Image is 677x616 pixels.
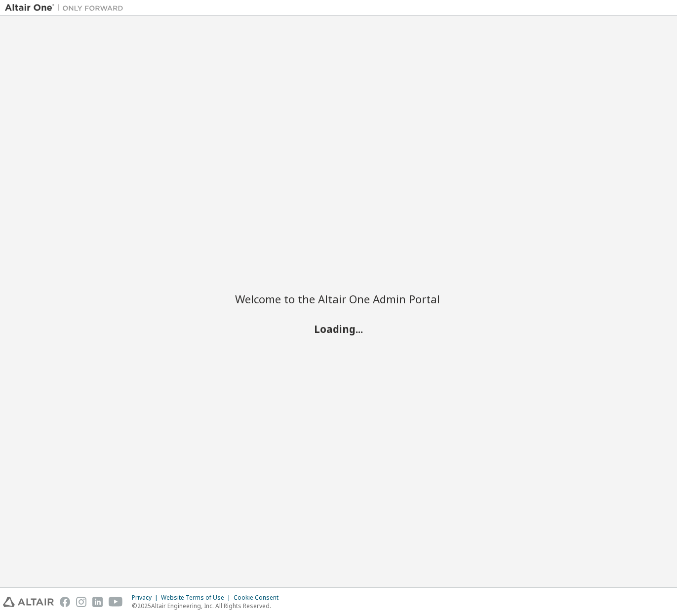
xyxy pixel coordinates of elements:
img: linkedin.svg [92,597,103,607]
div: Cookie Consent [234,594,284,602]
p: © 2025 Altair Engineering, Inc. All Rights Reserved. [132,602,284,610]
img: Altair One [5,3,128,13]
div: Website Terms of Use [161,594,234,602]
h2: Welcome to the Altair One Admin Portal [235,292,442,306]
img: facebook.svg [60,597,70,607]
img: youtube.svg [109,597,123,607]
div: Privacy [132,594,161,602]
img: instagram.svg [76,597,86,607]
h2: Loading... [235,322,442,335]
img: altair_logo.svg [3,597,54,607]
